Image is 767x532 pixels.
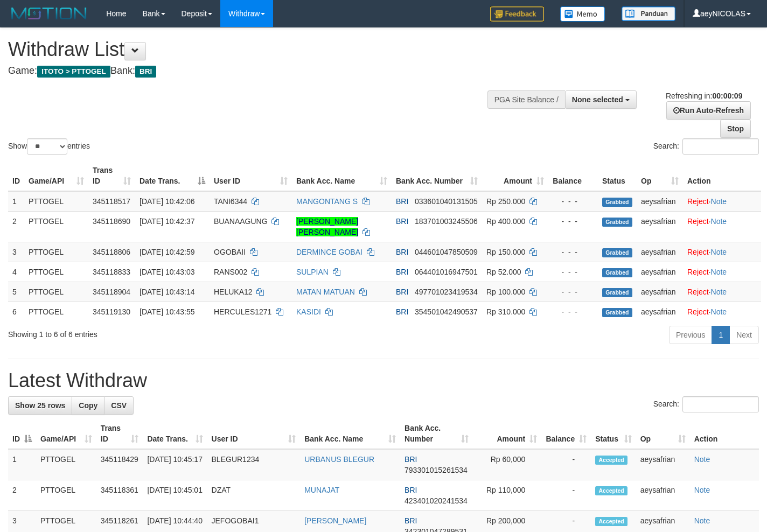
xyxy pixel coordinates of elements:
[396,307,408,316] span: BRI
[304,486,339,494] a: MUNAJAT
[79,401,97,410] span: Copy
[694,516,710,525] a: Note
[541,418,591,449] th: Balance: activate to sort column ascending
[687,248,709,256] a: Reject
[473,418,541,449] th: Amount: activate to sort column ascending
[143,480,207,511] td: [DATE] 10:45:01
[8,5,90,22] img: MOTION_logo.png
[636,480,690,511] td: aeysafrian
[304,455,374,464] a: URBANUS BLEGUR
[93,268,130,276] span: 345118833
[602,218,632,227] span: Grabbed
[36,449,96,480] td: PTTOGEL
[37,66,110,78] span: ITOTO > PTTOGEL
[711,217,727,226] a: Note
[486,288,525,296] span: Rp 100.000
[687,197,709,206] a: Reject
[96,418,143,449] th: Trans ID: activate to sort column ascending
[207,449,301,480] td: BLEGUR1234
[687,288,709,296] a: Reject
[687,307,709,316] a: Reject
[214,268,247,276] span: RANS002
[93,197,130,206] span: 345118517
[93,288,130,296] span: 345118904
[637,242,683,262] td: aeysafrian
[8,242,24,262] td: 3
[400,418,473,449] th: Bank Acc. Number: activate to sort column ascending
[683,211,761,242] td: ·
[637,262,683,282] td: aeysafrian
[486,197,525,206] span: Rp 250.000
[486,248,525,256] span: Rp 150.000
[207,418,301,449] th: User ID: activate to sort column ascending
[140,217,194,226] span: [DATE] 10:42:37
[653,138,759,155] label: Search:
[405,455,417,464] span: BRI
[683,160,761,191] th: Action
[415,248,478,256] span: Copy 044601047850509 to clipboard
[729,326,759,344] a: Next
[214,248,246,256] span: OGOBAII
[405,496,468,505] span: Copy 423401020241534 to clipboard
[683,282,761,302] td: ·
[720,120,751,138] a: Stop
[392,160,482,191] th: Bank Acc. Number: activate to sort column ascending
[140,268,194,276] span: [DATE] 10:43:03
[296,248,362,256] a: DERMINCE GOBAI
[8,39,500,60] h1: Withdraw List
[712,92,742,100] strong: 00:00:09
[135,160,210,191] th: Date Trans.: activate to sort column descending
[210,160,292,191] th: User ID: activate to sort column ascending
[405,516,417,525] span: BRI
[553,196,594,207] div: - - -
[8,160,24,191] th: ID
[548,160,598,191] th: Balance
[711,248,727,256] a: Note
[666,92,742,100] span: Refreshing in:
[602,248,632,257] span: Grabbed
[482,160,548,191] th: Amount: activate to sort column ascending
[36,418,96,449] th: Game/API: activate to sort column ascending
[24,160,88,191] th: Game/API: activate to sort column ascending
[214,197,247,206] span: TANI6344
[591,418,636,449] th: Status: activate to sort column ascending
[669,326,712,344] a: Previous
[602,268,632,277] span: Grabbed
[8,302,24,321] td: 6
[602,198,632,207] span: Grabbed
[140,197,194,206] span: [DATE] 10:42:06
[711,197,727,206] a: Note
[104,396,134,415] a: CSV
[96,449,143,480] td: 345118429
[637,211,683,242] td: aeysafrian
[143,449,207,480] td: [DATE] 10:45:17
[140,307,194,316] span: [DATE] 10:43:55
[490,6,544,22] img: Feedback.jpg
[622,6,675,21] img: panduan.png
[486,217,525,226] span: Rp 400.000
[415,217,478,226] span: Copy 183701003245506 to clipboard
[8,282,24,302] td: 5
[396,248,408,256] span: BRI
[598,160,637,191] th: Status
[682,138,759,155] input: Search:
[595,486,627,495] span: Accepted
[27,138,67,155] select: Showentries
[207,480,301,511] td: DZAT
[553,216,594,227] div: - - -
[553,247,594,257] div: - - -
[8,191,24,212] td: 1
[602,288,632,297] span: Grabbed
[214,288,253,296] span: HELUKA12
[396,288,408,296] span: BRI
[666,101,751,120] a: Run Auto-Refresh
[687,268,709,276] a: Reject
[300,418,400,449] th: Bank Acc. Name: activate to sort column ascending
[8,396,72,415] a: Show 25 rows
[683,191,761,212] td: ·
[637,282,683,302] td: aeysafrian
[405,486,417,494] span: BRI
[473,449,541,480] td: Rp 60,000
[636,418,690,449] th: Op: activate to sort column ascending
[683,262,761,282] td: ·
